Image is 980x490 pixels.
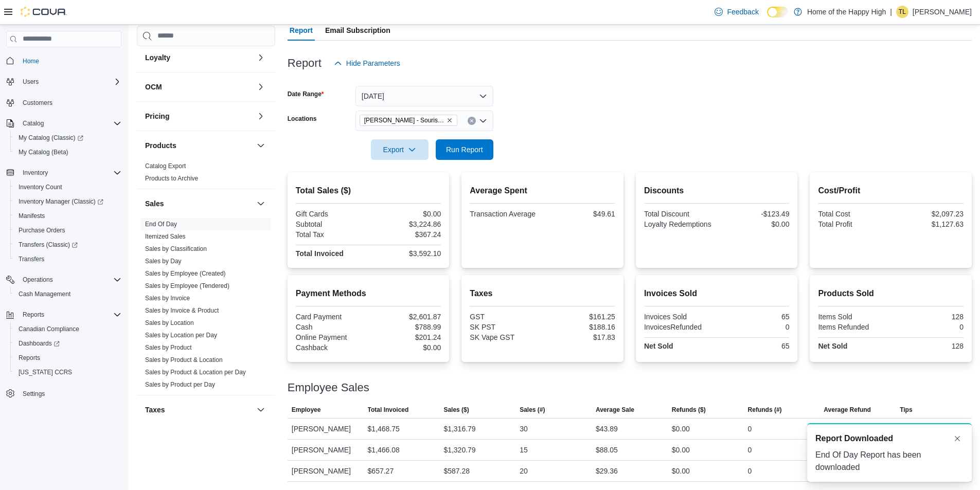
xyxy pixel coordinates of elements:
[364,115,444,125] span: [PERSON_NAME] - Souris Avenue - Fire & Flower
[748,423,752,435] div: 0
[14,288,121,300] span: Cash Management
[288,461,364,481] div: [PERSON_NAME]
[370,230,441,239] div: $367.24
[145,307,219,314] a: Sales by Invoice & Product
[23,119,44,128] span: Catalog
[255,110,267,122] button: Pricing
[145,111,253,121] button: Pricing
[470,210,540,218] div: Transaction Average
[19,167,52,179] button: Inventory
[370,313,441,321] div: $2,601.87
[818,220,888,228] div: Total Profit
[19,148,68,156] span: My Catalog (Beta)
[10,223,126,238] button: Purchase Orders
[10,180,126,194] button: Inventory Count
[14,253,121,265] span: Transfers
[145,369,246,376] a: Sales by Product & Location per Day
[815,449,964,474] div: End Of Day Report has been downloaded
[10,238,126,252] a: Transfers (Classic)
[145,232,186,241] span: Itemized Sales
[818,185,964,197] h2: Cost/Profit
[145,140,253,151] button: Products
[290,20,313,41] span: Report
[145,294,190,302] span: Sales by Invoice
[292,406,321,414] span: Employee
[296,210,366,218] div: Gift Cards
[145,245,207,252] a: Sales by Classification
[14,195,121,208] span: Inventory Manager (Classic)
[145,52,253,63] button: Loyalty
[596,423,618,435] div: $43.89
[296,333,366,341] div: Online Payment
[14,195,108,208] a: Inventory Manager (Classic)
[255,404,267,416] button: Taxes
[10,351,126,365] button: Reports
[443,444,475,456] div: $1,320.79
[360,115,457,126] span: Estevan - Souris Avenue - Fire & Flower
[719,342,789,350] div: 65
[370,220,441,228] div: $3,224.86
[951,432,964,445] button: Dismiss toast
[596,444,618,456] div: $88.05
[19,325,79,333] span: Canadian Compliance
[145,198,253,209] button: Sales
[14,352,44,364] a: Reports
[14,352,121,364] span: Reports
[893,210,964,218] div: $2,097.23
[893,342,964,350] div: 128
[145,82,253,92] button: OCM
[368,444,400,456] div: $1,466.08
[2,307,126,322] button: Reports
[719,323,789,331] div: 0
[371,139,429,160] button: Export
[145,380,215,389] span: Sales by Product per Day
[10,365,126,379] button: [US_STATE] CCRS
[899,6,906,18] span: TL
[145,162,186,170] a: Catalog Export
[644,220,715,228] div: Loyalty Redemptions
[815,432,893,445] span: Report Downloaded
[145,220,177,228] span: End Of Day
[2,53,126,68] button: Home
[14,146,121,158] span: My Catalog (Beta)
[145,306,219,315] span: Sales by Invoice & Product
[145,356,223,364] span: Sales by Product & Location
[14,239,82,251] a: Transfers (Classic)
[19,55,121,67] span: Home
[748,465,752,477] div: 0
[807,6,886,18] p: Home of the Happy High
[818,313,888,321] div: Items Sold
[10,322,126,336] button: Canadian Compliance
[23,99,52,107] span: Customers
[255,51,267,64] button: Loyalty
[288,57,322,69] h3: Report
[818,323,888,331] div: Items Refunded
[520,465,528,477] div: 20
[288,382,369,394] h3: Employee Sales
[145,233,186,240] a: Itemized Sales
[23,169,48,177] span: Inventory
[23,311,44,319] span: Reports
[19,308,121,321] span: Reports
[145,282,229,289] a: Sales by Employee (Tendered)
[10,287,126,301] button: Cash Management
[446,144,483,155] span: Run Report
[288,440,364,460] div: [PERSON_NAME]
[900,406,912,414] span: Tips
[355,86,493,106] button: [DATE]
[748,444,752,456] div: 0
[296,313,366,321] div: Card Payment
[145,198,164,209] h3: Sales
[145,319,194,326] a: Sales by Location
[368,465,394,477] div: $657.27
[14,239,121,251] span: Transfers (Classic)
[145,269,226,278] span: Sales by Employee (Created)
[296,287,441,300] h2: Payment Methods
[644,342,673,350] strong: Net Sold
[520,406,545,414] span: Sales (#)
[145,111,169,121] h3: Pricing
[145,331,217,339] span: Sales by Location per Day
[19,55,43,67] a: Home
[545,333,615,341] div: $17.83
[145,245,207,253] span: Sales by Classification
